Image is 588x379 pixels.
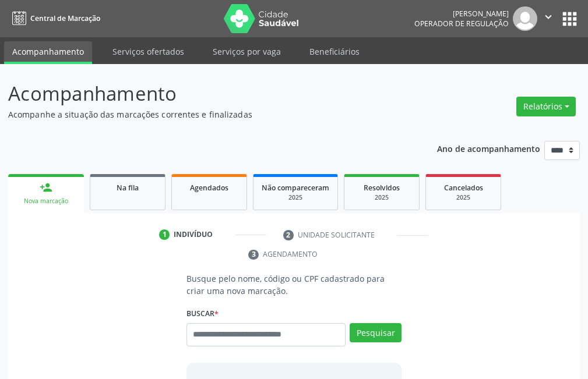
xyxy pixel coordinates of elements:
[434,193,492,202] div: 2025
[159,229,170,240] div: 1
[444,183,483,193] span: Cancelados
[353,193,411,202] div: 2025
[190,183,228,193] span: Agendados
[174,229,213,240] div: Indivíduo
[8,79,409,108] p: Acompanhamento
[301,41,368,62] a: Beneficiários
[414,9,509,19] div: [PERSON_NAME]
[30,13,100,23] span: Central de Marcação
[16,197,76,206] div: Nova marcação
[516,97,576,116] button: Relatórios
[414,19,509,29] span: Operador de regulação
[8,9,100,28] a: Central de Marcação
[559,9,580,29] button: apps
[350,323,402,343] button: Pesquisar
[104,41,192,62] a: Serviços ofertados
[40,181,52,194] div: person_add
[4,41,92,64] a: Acompanhamento
[437,141,540,155] p: Ano de acompanhamento
[8,108,409,121] p: Acompanhe a situação das marcações correntes e finalizadas
[537,6,559,31] button: 
[186,305,219,323] label: Buscar
[117,183,139,193] span: Na fila
[542,10,555,23] i: 
[364,183,400,193] span: Resolvidos
[513,6,537,31] img: img
[262,193,329,202] div: 2025
[186,272,402,297] p: Busque pelo nome, código ou CPF cadastrado para criar uma nova marcação.
[205,41,289,62] a: Serviços por vaga
[262,183,329,193] span: Não compareceram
